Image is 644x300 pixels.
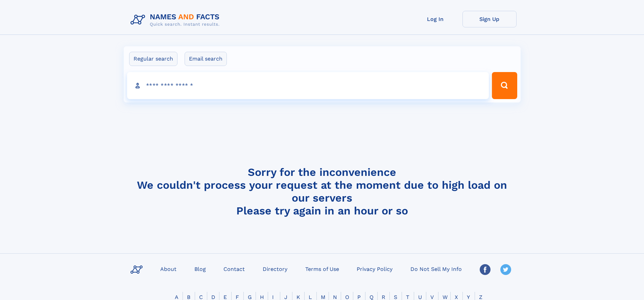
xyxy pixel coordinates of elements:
a: Terms of Use [303,264,342,274]
h4: Sorry for the inconvenience We couldn't process your request at the moment due to high load on ou... [128,166,517,217]
a: Blog [192,264,209,274]
label: Email search [185,52,227,66]
img: Logo Names and Facts [128,11,225,29]
label: Regular search [129,52,177,66]
a: Log In [408,11,462,27]
a: Contact [221,264,247,274]
a: Do Not Sell My Info [408,264,464,274]
a: Directory [260,264,290,274]
a: Privacy Policy [354,264,395,274]
button: Search Button [492,72,517,99]
img: Facebook [480,264,491,275]
img: Twitter [500,264,511,275]
input: search input [127,72,489,99]
a: About [158,264,179,274]
a: Sign Up [462,11,517,27]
